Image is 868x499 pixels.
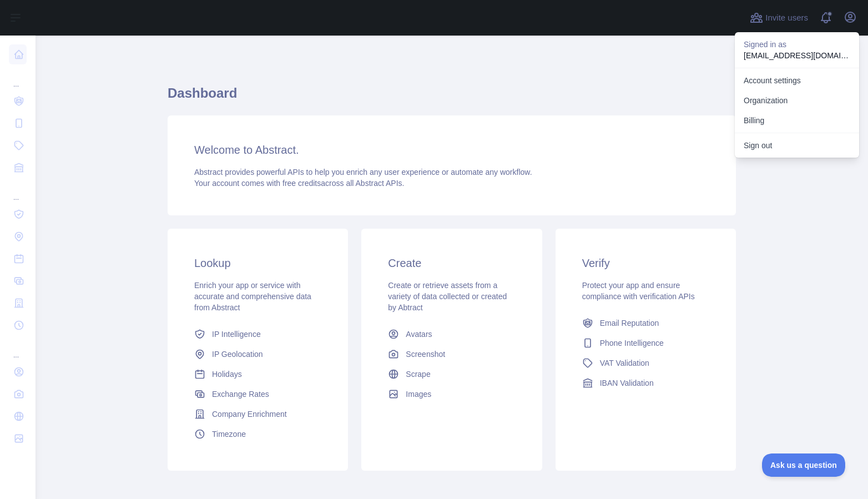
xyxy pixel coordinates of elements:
button: Billing [735,110,859,130]
a: Account settings [735,70,859,90]
a: Company Enrichment [190,404,326,424]
a: Scrape [383,364,519,384]
span: Protect your app and ensure compliance with verification APIs [582,281,695,301]
a: Screenshot [383,344,519,364]
span: Your account comes with across all Abstract APIs. [194,179,404,188]
h3: Lookup [194,255,321,271]
a: Images [383,384,519,404]
h3: Welcome to Abstract. [194,142,709,158]
a: Email Reputation [578,313,714,333]
a: IBAN Validation [578,373,714,393]
div: ... [9,67,27,89]
span: Images [406,389,431,400]
span: free credits [282,179,321,188]
h3: Create [388,255,515,271]
a: Holidays [190,364,326,384]
span: Enrich your app or service with accurate and comprehensive data from Abstract [194,281,311,312]
span: Company Enrichment [212,409,287,420]
p: Signed in as [744,39,850,50]
span: Timezone [212,429,246,440]
button: Sign out [735,135,859,155]
a: IP Geolocation [190,344,326,364]
span: Scrape [406,369,430,380]
span: Create or retrieve assets from a variety of data collected or created by Abtract [388,281,507,312]
span: IBAN Validation [600,377,654,389]
a: VAT Validation [578,353,714,373]
button: Invite users [748,9,810,27]
a: Avatars [383,324,519,344]
h3: Verify [582,255,709,271]
span: Invite users [765,12,808,24]
a: Organization [735,90,859,110]
a: Exchange Rates [190,384,326,404]
span: Holidays [212,369,242,380]
a: IP Intelligence [190,324,326,344]
span: VAT Validation [600,357,649,369]
span: Abstract provides powerful APIs to help you enrich any user experience or automate any workflow. [194,168,532,177]
span: Screenshot [406,349,445,360]
span: Email Reputation [600,317,659,329]
iframe: Toggle Customer Support [762,453,846,477]
span: IP Geolocation [212,349,263,360]
div: ... [9,180,27,202]
h1: Dashboard [168,84,736,111]
p: [EMAIL_ADDRESS][DOMAIN_NAME] [744,50,850,61]
span: Avatars [406,329,432,340]
span: Phone Intelligence [600,337,664,349]
a: Timezone [190,424,326,444]
a: Phone Intelligence [578,333,714,353]
span: IP Intelligence [212,329,261,340]
span: Exchange Rates [212,389,269,400]
div: ... [9,337,27,360]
